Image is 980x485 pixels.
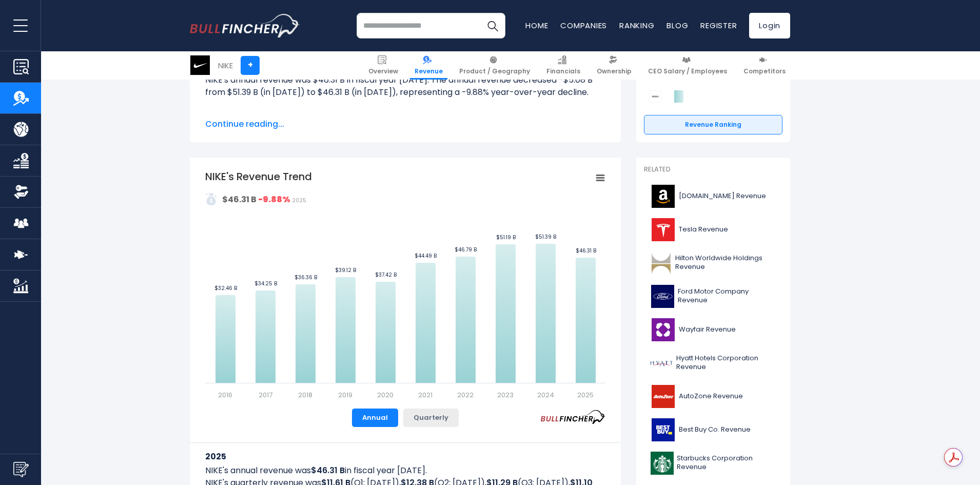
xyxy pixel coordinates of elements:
span: Ownership [597,67,632,75]
img: addasd [205,193,218,205]
li: NIKE's quarterly revenue was $11.10 B in the quarter ending [DATE]. The quarterly revenue decreas... [205,111,605,148]
button: Annual [352,409,398,427]
text: 2021 [418,390,433,400]
img: HLT logo [650,251,672,275]
a: Companies [560,20,607,31]
svg: NIKE's Revenue Trend [205,169,605,400]
span: Product / Geography [459,67,530,75]
p: Related [644,165,782,174]
text: $36.36 B [295,274,317,281]
img: bullfincher logo [190,14,300,37]
a: [DOMAIN_NAME] Revenue [644,182,782,210]
img: AZO logo [650,385,676,408]
a: Wayfair Revenue [644,316,782,344]
a: Login [749,13,790,38]
a: Tesla Revenue [644,216,782,244]
a: Go to homepage [190,14,300,37]
h3: 2025 [205,450,605,463]
span: Competitors [743,67,786,75]
a: Hilton Worldwide Holdings Revenue [644,249,782,277]
img: F logo [650,285,675,308]
span: Overview [368,67,398,75]
text: $39.12 B [335,266,356,274]
a: Overview [364,51,403,80]
a: CEO Salary / Employees [643,51,732,80]
text: 2020 [377,390,394,400]
b: $46.31 B [311,464,345,476]
text: 2017 [259,390,272,400]
text: 2018 [298,390,312,400]
a: Revenue [410,51,447,80]
span: Financials [546,67,580,75]
li: NIKE's annual revenue was $46.31 B in fiscal year [DATE]. The annual revenue decreased -$5.08 B f... [205,74,605,99]
strong: -9.88% [258,193,290,205]
img: AMZN logo [650,185,676,208]
a: Home [525,20,548,31]
img: Ownership [13,184,29,200]
text: $37.42 B [375,271,397,279]
a: Financials [542,51,585,80]
text: 2022 [457,390,474,400]
a: Register [700,20,737,31]
text: 2024 [537,390,554,400]
text: 2025 [577,390,594,400]
a: Product / Geography [455,51,535,80]
text: $46.31 B [576,247,596,255]
text: 2016 [218,390,232,400]
strong: $46.31 B [222,193,257,205]
div: NIKE [218,60,233,71]
button: Search [480,13,505,38]
img: TSLA logo [650,218,676,241]
text: $32.46 B [214,284,237,292]
a: Competitors [739,51,790,80]
img: H logo [650,352,673,375]
a: Ownership [592,51,636,80]
a: Blog [667,20,688,31]
span: CEO Salary / Employees [648,67,727,75]
text: $44.49 B [415,252,437,260]
text: 2019 [338,390,352,400]
button: Quarterly [403,409,459,427]
text: 2023 [497,390,514,400]
a: Starbucks Corporation Revenue [644,449,782,477]
text: $46.79 B [455,246,477,254]
a: + [241,56,260,75]
a: Revenue Ranking [644,115,782,134]
img: W logo [650,318,676,341]
text: $51.19 B [496,234,516,241]
a: AutoZone Revenue [644,382,782,411]
a: Best Buy Co. Revenue [644,416,782,444]
img: SBUX logo [650,452,674,475]
a: Hyatt Hotels Corporation Revenue [644,349,782,377]
img: Deckers Outdoor Corporation competitors logo [649,90,661,103]
img: BBY logo [650,418,676,441]
text: $51.39 B [535,233,556,241]
a: Ranking [619,20,654,31]
span: Revenue [415,67,443,75]
a: Ford Motor Company Revenue [644,282,782,311]
tspan: NIKE's Revenue Trend [205,169,312,184]
text: $34.25 B [254,280,277,287]
p: NIKE's annual revenue was in fiscal year [DATE]. [205,464,605,477]
span: 2025 [292,197,306,204]
img: NKE logo [190,55,210,75]
span: Continue reading... [205,118,605,130]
